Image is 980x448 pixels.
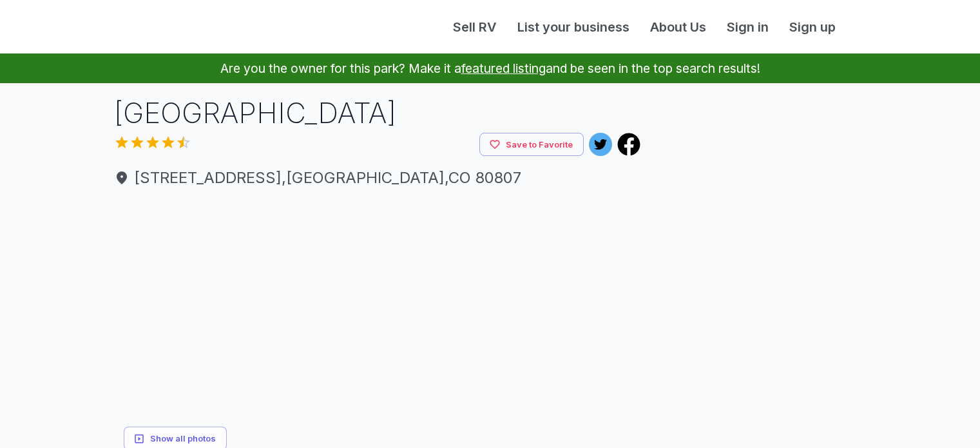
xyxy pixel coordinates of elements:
a: [STREET_ADDRESS],[GEOGRAPHIC_DATA],CO 80807 [114,166,641,190]
a: Sign in [716,17,779,37]
img: yH5BAEAAAAALAAAAAABAAEAAAIBRAA7 [379,200,508,329]
a: Sell RV [443,17,507,37]
iframe: Advertisement [656,93,871,255]
h1: [GEOGRAPHIC_DATA] [114,93,641,133]
a: Sign up [779,17,846,37]
img: yH5BAEAAAAALAAAAAABAAEAAAIBRAA7 [512,200,641,329]
a: List your business [507,17,640,37]
a: featured listing [461,61,546,76]
p: Are you the owner for this park? Make it a and be seen in the top search results! [15,54,965,83]
span: [STREET_ADDRESS] , [GEOGRAPHIC_DATA] , CO 80807 [114,166,641,190]
a: About Us [640,17,716,37]
button: Save to Favorite [479,133,584,157]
